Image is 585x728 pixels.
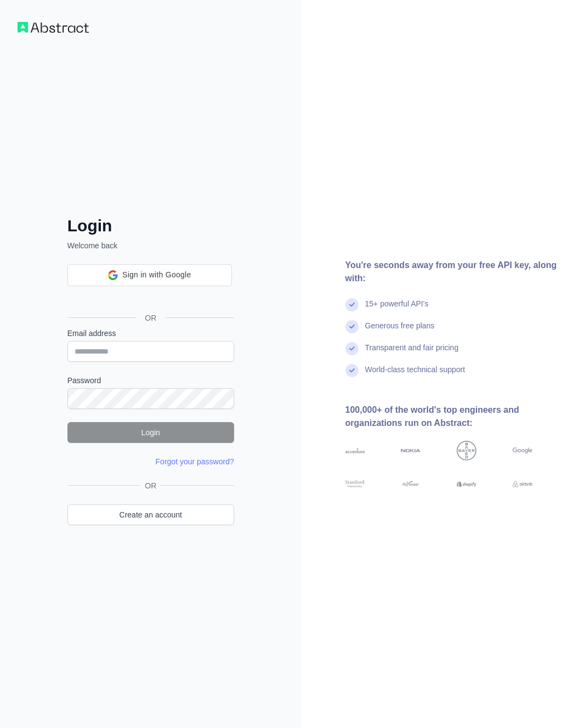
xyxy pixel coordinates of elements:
[457,441,476,460] img: bayer
[122,269,191,281] span: Sign in with Google
[345,320,359,333] img: check mark
[345,403,568,430] div: 100,000+ of the world's top engineers and organizations run on Abstract:
[401,479,421,489] img: payoneer
[67,264,232,286] div: Sign in with Google
[365,320,435,342] div: Generous free plans
[18,22,89,33] img: Workflow
[345,441,365,460] img: accenture
[513,479,532,489] img: airbnb
[365,342,459,364] div: Transparent and fair pricing
[365,298,429,320] div: 15+ powerful API's
[140,480,161,491] span: OR
[345,298,359,311] img: check mark
[401,441,421,460] img: nokia
[67,328,234,339] label: Email address
[67,375,234,386] label: Password
[67,422,234,443] button: Login
[62,285,237,309] iframe: Sign in with Google Button
[67,504,234,525] a: Create an account
[67,240,234,251] p: Welcome back
[345,342,359,355] img: check mark
[365,364,465,386] div: World-class technical support
[67,216,234,236] h2: Login
[457,479,476,489] img: shopify
[136,312,165,323] span: OR
[156,457,234,466] a: Forgot your password?
[513,441,532,460] img: google
[345,259,568,285] div: You're seconds away from your free API key, along with:
[345,364,359,377] img: check mark
[345,479,365,489] img: stanford university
